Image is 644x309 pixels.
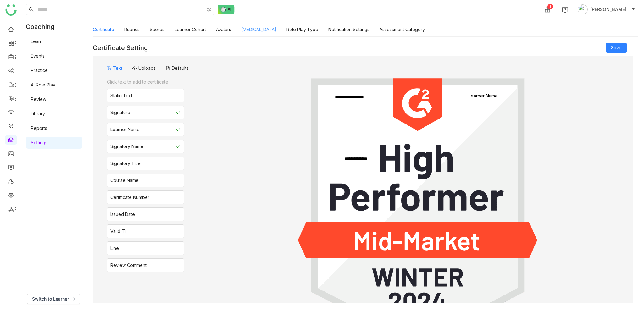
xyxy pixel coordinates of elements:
[611,44,622,51] span: Save
[110,245,119,252] div: Line
[562,7,568,13] img: help.svg
[175,27,206,32] a: Learner Cohort
[110,92,132,99] div: Static Text
[107,79,184,86] div: Click text to add to certificate
[93,44,148,52] div: Certificate Setting
[31,140,47,145] a: Settings
[31,97,46,102] a: Review
[27,294,80,304] button: Switch to Learner
[110,143,143,150] div: Signatory Name
[241,27,276,32] a: [MEDICAL_DATA]
[110,211,135,218] div: Issued Date
[110,126,140,133] div: Learner Name
[606,43,627,53] button: Save
[590,6,626,13] span: [PERSON_NAME]
[93,27,114,32] a: Certificate
[110,262,147,269] div: Review Comment
[132,65,156,72] button: Uploads
[31,111,45,116] a: Library
[110,177,139,184] div: Course Name
[578,4,588,14] img: avatar
[32,295,69,302] span: Switch to Learner
[110,194,149,201] div: Certificate Number
[452,93,514,98] gtmb-token-detail: Learner Name
[166,65,189,72] button: Defaults
[216,27,231,32] a: Avatars
[31,82,55,87] a: AI Role Play
[124,27,140,32] a: Rubrics
[218,5,235,14] img: ask-buddy-normal.svg
[328,27,369,32] a: Notification Settings
[547,4,553,9] div: 1
[207,7,212,12] img: search-type.svg
[286,27,318,32] a: Role Play Type
[110,109,130,116] div: Signature
[31,68,48,73] a: Practice
[22,19,64,34] div: Coaching
[150,27,164,32] a: Scores
[31,39,42,44] a: Learn
[110,228,128,235] div: Valid Till
[5,4,17,16] img: logo
[380,27,425,32] a: Assessment Category
[31,125,47,131] a: Reports
[576,4,636,14] button: [PERSON_NAME]
[110,160,141,167] div: Signatory Title
[107,65,122,72] button: Text
[31,53,45,58] a: Events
